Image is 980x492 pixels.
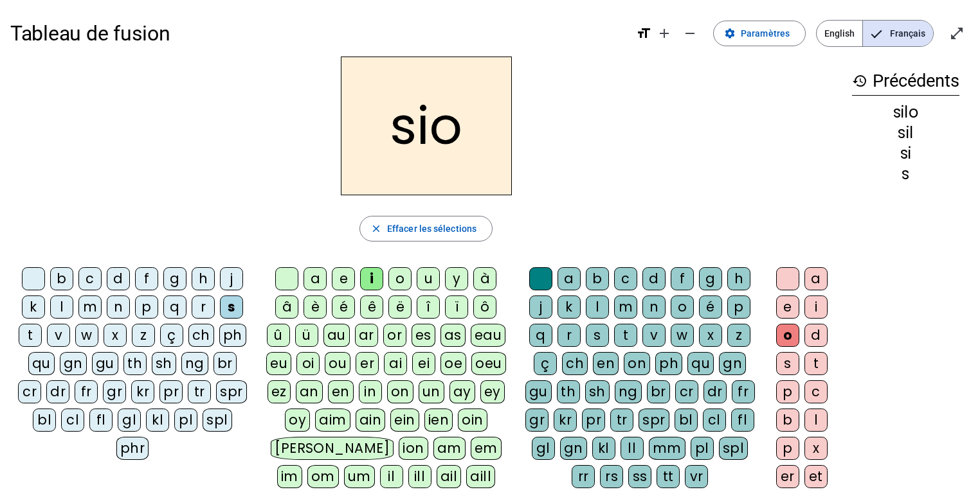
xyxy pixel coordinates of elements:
div: fr [732,380,755,403]
div: r [558,324,581,347]
div: qu [28,352,55,375]
div: z [727,324,750,347]
div: au [323,324,350,347]
mat-icon: remove [682,26,698,41]
div: x [699,324,722,347]
div: em [471,437,502,460]
div: p [776,437,799,460]
div: eu [266,352,291,375]
div: i [360,267,383,290]
div: ch [188,324,214,347]
div: l [50,295,73,319]
div: ai [384,352,407,375]
div: ay [449,380,475,403]
div: en [328,380,354,403]
div: gr [103,380,126,403]
div: j [220,267,243,290]
h3: Précédents [852,67,959,96]
div: s [586,324,609,347]
div: ein [390,409,419,432]
div: d [107,267,130,290]
button: Diminuer la taille de la police [677,21,703,46]
div: ng [181,352,208,375]
div: ion [399,437,428,460]
div: k [22,295,45,319]
div: j [529,295,552,319]
div: eau [471,324,506,347]
button: Effacer les sélections [359,216,493,242]
div: gn [719,352,746,375]
div: y [445,267,468,290]
div: et [804,465,828,488]
div: f [135,267,158,290]
div: ar [355,324,378,347]
div: p [776,380,799,403]
div: ï [445,295,468,319]
div: oin [458,409,487,432]
div: un [419,380,444,403]
div: cr [675,380,698,403]
div: er [776,465,799,488]
div: gu [525,380,552,403]
div: oy [285,409,310,432]
div: ill [408,465,431,488]
div: gn [560,437,587,460]
span: Effacer les sélections [387,221,476,236]
div: g [163,267,186,290]
div: oe [440,352,466,375]
div: ez [268,380,291,403]
div: p [727,295,750,319]
button: Paramètres [713,21,806,46]
mat-icon: format_size [636,26,651,41]
div: à [473,267,496,290]
div: rs [600,465,623,488]
div: am [433,437,466,460]
div: n [107,295,130,319]
div: z [132,324,155,347]
div: n [642,295,666,319]
div: spr [216,380,247,403]
div: si [852,146,959,161]
div: gl [532,437,555,460]
mat-icon: history [852,73,867,89]
div: pr [159,380,183,403]
div: spl [719,437,749,460]
div: aill [466,465,495,488]
div: phr [116,437,149,460]
span: Paramètres [741,26,790,41]
button: Entrer en plein écran [944,21,970,46]
div: a [804,267,828,290]
div: l [586,295,609,319]
div: as [440,324,466,347]
div: b [776,409,799,432]
div: silo [852,105,959,120]
mat-icon: close [370,223,382,234]
div: a [304,267,327,290]
div: br [213,352,237,375]
div: ien [424,409,453,432]
div: b [50,267,73,290]
mat-icon: add [657,26,672,41]
div: spr [639,409,669,432]
div: cr [18,380,41,403]
div: an [296,380,323,403]
div: ll [621,437,644,460]
div: m [78,295,102,319]
div: oi [296,352,320,375]
div: d [804,324,828,347]
div: k [558,295,581,319]
div: sil [852,125,959,141]
span: English [817,21,862,46]
div: fr [75,380,98,403]
div: mm [649,437,685,460]
div: u [417,267,440,290]
div: on [624,352,650,375]
div: bl [675,409,698,432]
div: tr [610,409,633,432]
div: oeu [471,352,506,375]
div: e [332,267,355,290]
div: gl [118,409,141,432]
div: v [47,324,70,347]
div: ph [219,324,246,347]
mat-icon: settings [724,28,736,39]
